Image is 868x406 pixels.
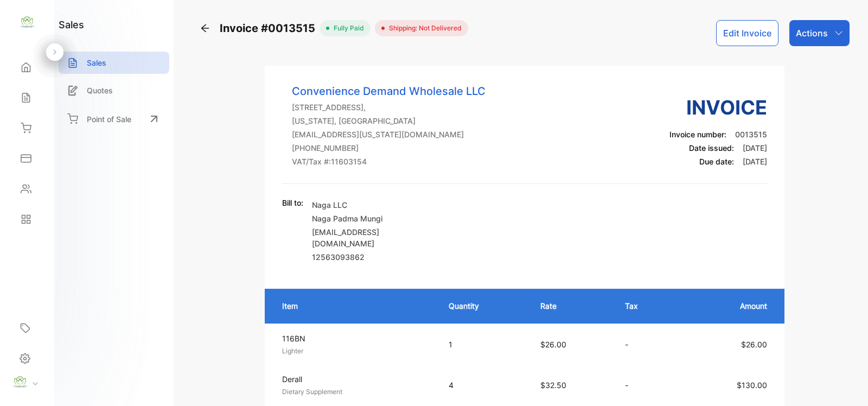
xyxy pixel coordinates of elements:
[716,20,778,46] button: Edit Invoice
[743,143,767,153] span: [DATE]
[329,23,364,33] span: fully paid
[789,20,850,46] button: Actions
[312,226,437,249] p: [EMAIL_ADDRESS][DOMAIN_NAME]
[87,113,131,125] p: Point of Sale
[540,300,603,312] p: Rate
[735,130,767,139] span: 0013515
[449,379,519,391] p: 4
[282,387,429,397] p: Dietary Supplement
[669,130,726,139] span: Invoice number:
[449,339,519,350] p: 1
[689,143,734,153] span: Date issued:
[59,17,84,32] h1: sales
[449,300,519,312] p: Quantity
[743,157,767,166] span: [DATE]
[292,156,486,167] p: VAT/Tax #: 11603154
[59,52,169,74] a: Sales
[292,129,486,140] p: [EMAIL_ADDRESS][US_STATE][DOMAIN_NAME]
[625,300,664,312] p: Tax
[292,142,486,154] p: [PHONE_NUMBER]
[59,79,169,101] a: Quotes
[87,57,106,68] p: Sales
[220,20,320,36] span: Invoice #0013515
[686,300,767,312] p: Amount
[385,23,462,33] span: Shipping: Not Delivered
[741,340,767,349] span: $26.00
[540,340,566,349] span: $26.00
[625,379,664,391] p: -
[312,213,437,224] p: Naga Padma Mungi
[699,157,734,166] span: Due date:
[19,14,35,30] img: logo
[12,374,28,390] img: profile
[312,199,437,211] p: Naga LLC
[292,101,486,113] p: [STREET_ADDRESS],
[292,83,486,99] p: Convenience Demand Wholesale LLC
[292,115,486,126] p: [US_STATE], [GEOGRAPHIC_DATA]
[59,107,169,131] a: Point of Sale
[796,27,828,40] p: Actions
[540,380,566,390] span: $32.50
[282,197,303,208] p: Bill to:
[282,300,427,312] p: Item
[669,93,767,122] h3: Invoice
[282,346,429,356] p: Lighter
[87,85,113,96] p: Quotes
[312,251,437,263] p: 12563093862
[282,333,429,344] p: 116BN
[737,380,767,390] span: $130.00
[822,360,868,406] iframe: LiveChat chat widget
[625,339,664,350] p: -
[282,373,429,385] p: Derall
